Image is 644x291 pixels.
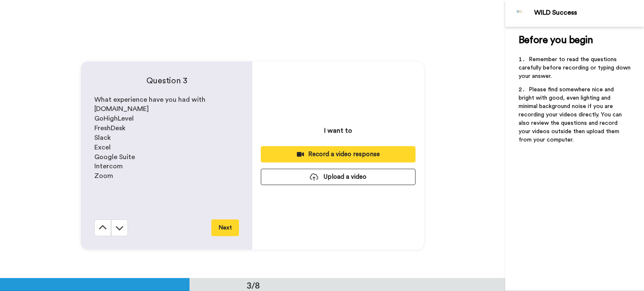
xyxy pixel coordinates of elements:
p: I want to [324,126,352,136]
h4: Question 3 [94,75,239,87]
span: Before you begin [519,35,593,45]
span: Slack [94,134,111,141]
button: Upload a video [261,169,415,185]
span: FreshDesk [94,125,125,131]
div: Record a video response [267,150,409,159]
button: Record a video response [261,146,415,162]
span: Please find somewhere nice and bright with good, even lighting and minimal background noise if yo... [519,87,623,143]
span: Google Suite [94,154,135,160]
span: Intercom [94,163,123,170]
span: GoHighLevel [94,115,134,122]
img: Profile Image [510,3,530,23]
span: [DOMAIN_NAME] [94,106,149,112]
span: Zoom [94,173,113,179]
span: What experience have you had with [94,96,205,103]
span: Excel [94,144,111,151]
span: Remember to read the questions carefully before recording or typing down your answer. [519,57,632,79]
div: WILD Success [534,9,644,17]
button: Next [211,219,239,236]
div: 3/8 [233,279,273,291]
